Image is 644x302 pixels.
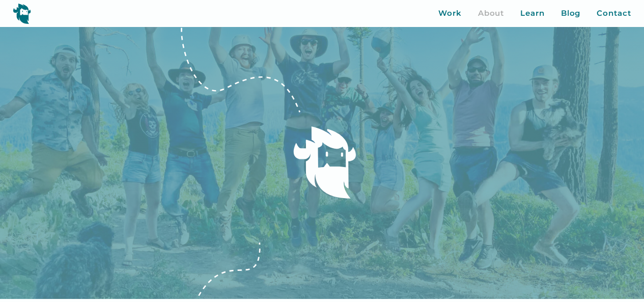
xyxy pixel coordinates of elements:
[561,8,581,19] a: Blog
[438,8,462,19] a: Work
[478,8,505,19] a: About
[13,3,31,24] img: yeti logo icon
[520,8,545,19] a: Learn
[597,8,631,19] a: Contact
